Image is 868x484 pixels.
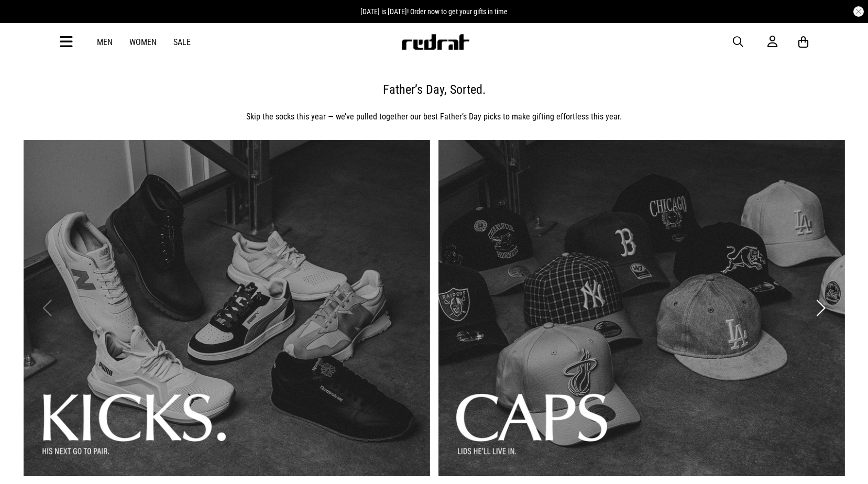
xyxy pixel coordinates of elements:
img: Redrat logo [401,34,470,50]
a: Men [97,37,113,47]
p: Skip the socks this year — we’ve pulled together our best Father’s Day picks to make gifting effo... [32,111,837,123]
a: Sale [173,37,191,47]
a: Women [129,37,157,47]
button: Next slide [814,296,828,320]
span: [DATE] is [DATE]! Order now to get your gifts in time [360,7,508,16]
button: Previous slide [40,296,54,320]
div: 1 / 3 [24,140,430,476]
h2: Father’s Day, Sorted. [32,79,837,100]
div: 2 / 3 [438,140,845,476]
